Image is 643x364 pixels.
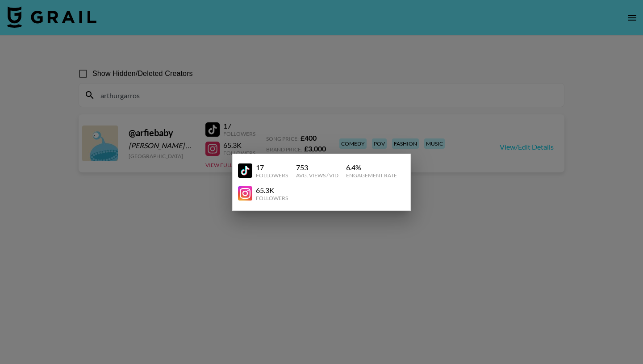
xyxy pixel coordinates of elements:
div: Followers [256,195,288,201]
div: Followers [256,172,288,179]
img: YouTube [238,163,252,178]
img: YouTube [238,186,252,201]
div: Avg. Views / Vid [296,172,338,179]
div: 6.4 % [346,163,397,172]
div: 65.3K [256,186,288,195]
div: 17 [256,163,288,172]
div: 753 [296,163,338,172]
div: Engagement Rate [346,172,397,179]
